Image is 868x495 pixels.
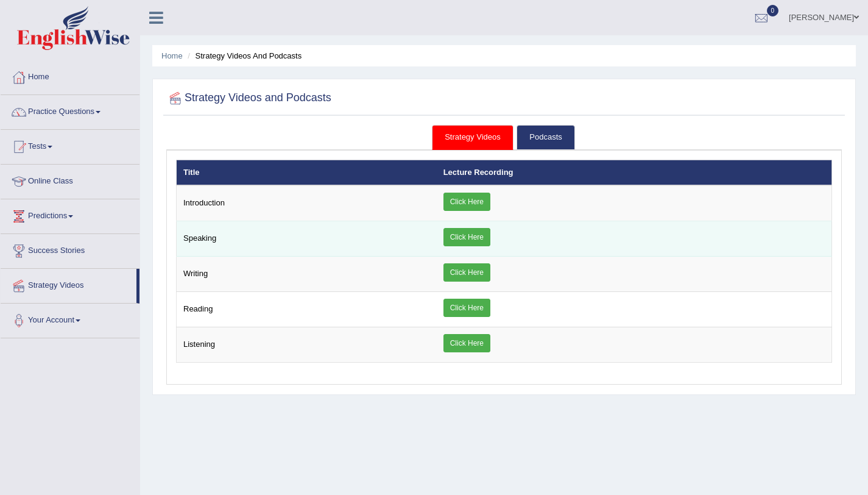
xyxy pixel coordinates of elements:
[1,165,139,195] a: Online Class
[177,185,437,221] td: Introduction
[1,60,139,91] a: Home
[1,199,139,230] a: Predictions
[432,125,513,150] a: Strategy Videos
[443,228,490,246] a: Click Here
[177,292,437,327] td: Reading
[517,125,574,150] a: Podcasts
[1,304,139,334] a: Your Account
[443,299,490,317] a: Click Here
[177,327,437,363] td: Listening
[177,257,437,292] td: Writing
[437,160,832,185] th: Lecture Recording
[166,89,331,107] h2: Strategy Videos and Podcasts
[177,221,437,257] td: Speaking
[161,51,183,60] a: Home
[1,234,139,265] a: Success Stories
[443,263,490,282] a: Click Here
[185,50,302,62] li: Strategy Videos and Podcasts
[177,160,437,185] th: Title
[443,334,490,352] a: Click Here
[1,130,139,160] a: Tests
[1,95,139,126] a: Practice Questions
[767,5,779,16] span: 0
[443,193,490,211] a: Click Here
[1,269,136,299] a: Strategy Videos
